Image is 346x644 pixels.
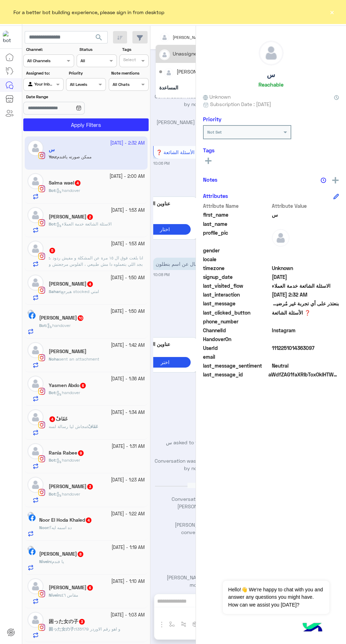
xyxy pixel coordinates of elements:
h6: Reachable [258,81,284,88]
small: [DATE] - 1:19 AM [112,544,145,551]
span: Noha [49,356,59,362]
h6: Attributes [203,193,228,199]
span: Nivein [39,559,51,564]
small: [DATE] - 1:36 AM [111,376,145,382]
img: picture [28,310,34,316]
label: Assigned to: [26,70,62,76]
h5: Yasmen Abdo [49,382,86,388]
img: defaultAdmin.png [28,173,43,189]
span: null [272,247,339,254]
img: notes [321,177,326,183]
img: Instagram [38,287,45,294]
h5: Noha Sabry [49,349,86,355]
label: Tags [122,46,148,53]
label: Channel: [26,46,73,53]
span: last_message [203,300,270,307]
img: Facebook [29,548,36,555]
span: Subscription Date : [DATE] [210,100,271,108]
h5: عَفَافْ [49,416,68,422]
span: ❓ الأسئلة الشائعة [156,149,195,155]
img: Instagram [38,185,45,192]
small: [DATE] - 1:50 AM [111,308,145,315]
small: [DATE] - 1:31 AM [112,443,145,450]
span: locale [203,256,270,263]
h5: Nivein Elomda [39,551,84,557]
h5: Nivein Elomda [49,585,94,591]
img: Instagram [38,253,45,260]
span: 2025-09-29T23:32:09.784Z [272,291,339,298]
span: 2 [87,214,93,220]
small: [DATE] - 1:10 AM [111,578,145,585]
span: 9 [78,450,84,456]
img: defaultAdmin.png [164,68,173,77]
h5: hamsa yasser [49,484,94,490]
span: عَفَافْ [88,424,98,429]
span: Unknown [203,93,231,100]
b: : [49,188,56,193]
small: 10:08 PM [153,272,169,277]
b: : [49,255,50,260]
p: عناوين الفروع؟ [139,200,191,207]
span: 6 [80,383,86,388]
span: null [272,256,339,263]
span: 4 [49,416,55,422]
span: [PERSON_NAME] [173,35,205,40]
button: اختار [139,224,191,234]
span: first_name [203,211,270,218]
span: Bot [49,188,55,193]
span: و اهو رقم الاوردر 135179 [75,626,120,632]
img: defaultAdmin.png [160,50,169,59]
img: Instagram [38,590,45,597]
span: انا بلغت فوق ال ١٥ مرة عن المشكلة و مفيش ردود ، بجد اللي بتعملوه دا مش طبيعي ، الفلوس مرجعتش و عد... [49,255,143,273]
span: Bot [49,390,55,395]
p: س asked to talk to human [153,439,261,446]
div: [PERSON_NAME] [177,68,215,75]
span: س [272,211,339,218]
div: المساعدة [156,81,223,94]
span: الاسئلة الشائعة خدمة العملاء [56,221,112,227]
h5: Noor El Hoda Khaled [39,517,92,523]
span: UserId [203,344,270,352]
img: defaultAdmin.png [28,477,43,493]
span: 10 [78,315,83,321]
span: signup_date [203,273,270,281]
span: null [272,353,339,361]
button: Apply Filters [23,118,149,131]
span: 0 [272,362,339,369]
span: Bot [49,457,55,463]
img: defaultAdmin.png [28,612,43,628]
button: search [90,31,108,46]
img: defaultAdmin.png [28,578,43,594]
b: : [87,424,98,429]
span: 困った女の子 [49,626,74,632]
span: 8 [78,551,83,557]
span: phone_number [203,318,270,325]
span: 2025-09-29T14:57:33.944Z [272,273,339,281]
b: Not Set [207,129,222,135]
div: Select [122,57,136,65]
span: ChannelId [203,327,270,334]
span: Nivein [49,592,60,598]
ng-dropdown-panel: Options list [156,45,223,98]
span: مقاس ٤٦ [61,592,78,598]
span: last_visited_flow [203,282,270,289]
small: [DATE] - 2:00 AM [109,173,145,180]
small: [DATE] - 1:34 AM [111,409,145,416]
img: defaultAdmin.png [28,275,43,291]
span: last_clicked_button [203,309,270,316]
button: × [328,8,335,16]
img: picture [28,546,34,552]
h5: Reem Osama [49,214,94,220]
b: : [39,525,49,530]
img: add [332,177,339,183]
span: search [95,33,103,42]
span: handover [56,491,80,497]
span: يا فندم [52,559,64,564]
span: Sahar [49,289,60,294]
span: aWdfZAG1faXRlbToxOklHTWVzc2FnZAUlEOjE3ODQxNDAzNzIwNDYzNjQ3OjM0MDI4MjM2Njg0MTcxMDMwMTI0NDI1OTUzNzk... [268,371,339,378]
h5: Rania Rabee [49,450,84,456]
h5: Salma wael [49,180,81,186]
label: Status [79,46,116,53]
img: Instagram [38,455,45,462]
span: profile_pic [203,229,270,245]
